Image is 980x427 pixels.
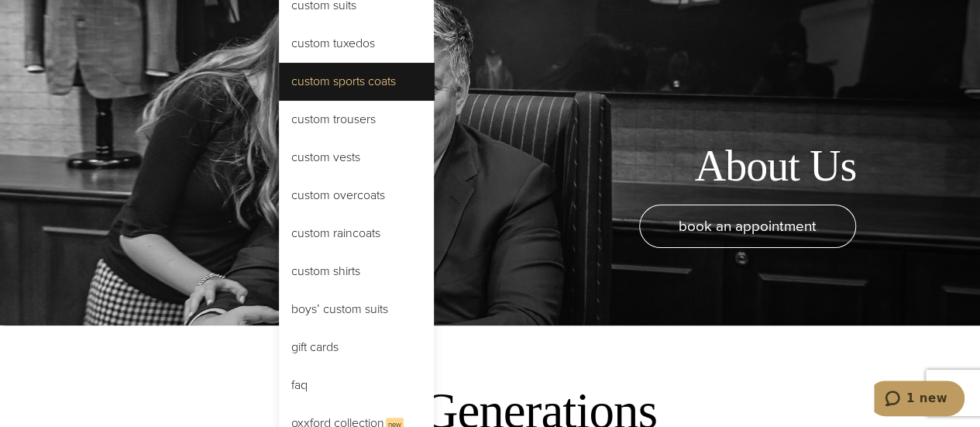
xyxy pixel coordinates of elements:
iframe: Opens a widget where you can chat to one of our agents [874,381,965,419]
a: Custom Tuxedos [279,25,434,62]
a: Custom Sports Coats [279,63,434,100]
a: FAQ [279,367,434,404]
a: Custom Raincoats [279,215,434,252]
a: book an appointment [639,205,856,248]
h1: About Us [694,140,856,192]
a: Custom Vests [279,139,434,176]
a: Custom Shirts [279,253,434,290]
a: Boys’ Custom Suits [279,291,434,328]
a: Custom Overcoats [279,177,434,214]
a: Custom Trousers [279,101,434,138]
span: book an appointment [679,215,817,237]
a: Gift Cards [279,329,434,366]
